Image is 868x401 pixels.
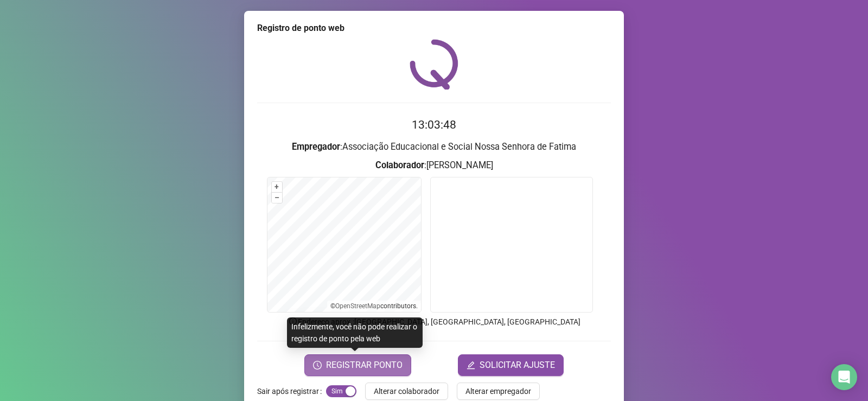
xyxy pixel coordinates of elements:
p: Endereço aprox. : [GEOGRAPHIC_DATA], [GEOGRAPHIC_DATA], [GEOGRAPHIC_DATA] [257,316,611,328]
button: REGISTRAR PONTO [304,354,411,376]
span: Alterar empregador [465,385,531,397]
a: OpenStreetMap [335,302,380,310]
time: 13:03:48 [412,118,456,131]
strong: Colaborador [375,160,424,170]
button: – [272,193,282,203]
span: info-circle [288,316,298,326]
span: clock-circle [313,361,322,370]
button: + [272,182,282,192]
span: Alterar colaborador [374,385,439,397]
span: REGISTRAR PONTO [326,359,403,372]
img: QRPoint [410,39,458,90]
div: Open Intercom Messenger [831,364,857,390]
span: edit [467,361,475,370]
button: Alterar empregador [457,383,540,400]
h3: : Associação Educacional e Social Nossa Senhora de Fatima [257,140,611,154]
h3: : [PERSON_NAME] [257,158,611,173]
button: Alterar colaborador [365,383,448,400]
div: Infelizmente, você não pode realizar o registro de ponto pela web [287,317,423,348]
label: Sair após registrar [257,383,326,400]
div: Registro de ponto web [257,22,611,35]
li: © contributors. [330,302,418,310]
span: SOLICITAR AJUSTE [480,359,555,372]
strong: Empregador [292,142,340,152]
button: editSOLICITAR AJUSTE [458,354,564,376]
